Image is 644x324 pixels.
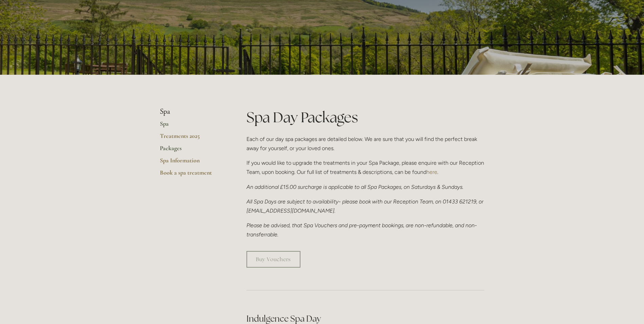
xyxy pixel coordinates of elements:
[246,222,477,238] em: Please be advised, that Spa Vouchers and pre-payment bookings, are non-refundable, and non-transf...
[246,198,485,214] em: All Spa Days are subject to availability- please book with our Reception Team, on 01433 621219, o...
[246,251,300,268] a: Buy Vouchers
[160,157,225,169] a: Spa Information
[246,184,463,190] em: An additional £15.00 surcharge is applicable to all Spa Packages, on Saturdays & Sundays.
[160,107,225,116] li: Spa
[160,132,225,144] a: Treatments 2025
[160,120,225,132] a: Spa
[160,169,225,181] a: Book a spa treatment
[246,158,484,177] p: If you would like to upgrade the treatments in your Spa Package, please enquire with our Receptio...
[426,169,437,175] a: here
[160,144,225,157] a: Packages
[246,107,484,127] h1: Spa Day Packages
[246,134,484,153] p: Each of our day spa packages are detailed below. We are sure that you will find the perfect break...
